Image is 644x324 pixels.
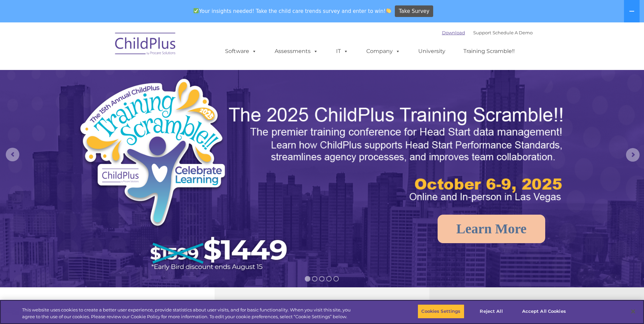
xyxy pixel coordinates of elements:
[191,4,394,18] span: Your insights needed! Take the child care trends survey and enter to win!
[268,44,325,58] a: Assessments
[493,30,533,35] a: Schedule A Demo
[22,307,354,320] div: This website uses cookies to create a better user experience, provide statistics about user visit...
[395,5,433,17] a: Take Survey
[473,30,491,35] a: Support
[94,73,123,78] span: Phone number
[329,44,355,58] a: IT
[94,45,115,50] span: Last name
[442,30,533,35] font: |
[112,28,180,62] img: ChildPlus by Procare Solutions
[386,8,391,13] img: 👏
[411,44,452,58] a: University
[518,304,570,319] button: Accept All Cookies
[438,215,545,243] a: Learn More
[194,8,199,13] img: ✅
[470,304,513,319] button: Reject All
[399,5,429,17] span: Take Survey
[360,44,407,58] a: Company
[418,304,464,319] button: Cookies Settings
[457,44,521,58] a: Training Scramble!!
[218,44,263,58] a: Software
[442,30,465,35] a: Download
[626,304,641,319] button: Close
